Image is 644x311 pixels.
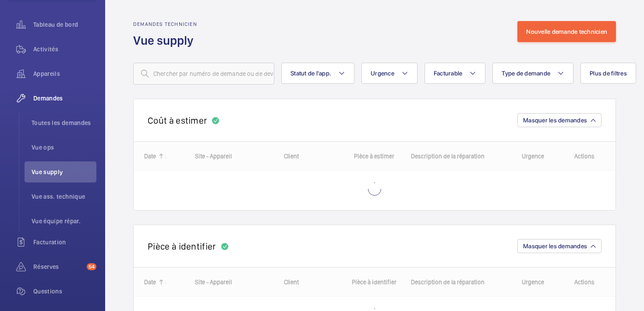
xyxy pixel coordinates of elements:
[523,243,587,250] span: Masquer les demandes
[33,69,96,78] span: Appareils
[33,20,96,29] span: Tableau de bord
[517,21,616,42] button: Nouvelle demande technicien
[32,168,96,176] span: Vue supply
[517,239,602,253] button: Masquer les demandes
[361,63,418,84] button: Urgence
[33,287,96,296] span: Questions
[290,70,331,77] span: Statut de l'app.
[133,32,199,49] h1: Vue supply
[502,70,550,77] span: Type de demande
[148,241,216,252] h2: Pièce à identifier
[371,70,394,77] span: Urgence
[523,117,587,124] span: Masquer les demandes
[580,63,636,84] button: Plus de filtres
[133,21,199,27] h2: Demandes technicien
[148,115,207,126] h2: Coût à estimer
[32,217,96,225] span: Vue équipe répar.
[590,70,627,77] span: Plus de filtres
[133,63,274,85] input: Chercher par numéro de demande ou de devis
[33,94,96,103] span: Demandes
[32,118,96,127] span: Toutes les demandes
[32,143,96,152] span: Vue ops
[492,63,573,84] button: Type de demande
[32,192,96,201] span: Vue ass. technique
[33,238,96,247] span: Facturation
[33,262,83,271] span: Réserves
[281,63,354,84] button: Statut de l'app.
[434,70,463,77] span: Facturable
[425,63,486,84] button: Facturable
[87,263,96,270] span: 54
[517,113,602,127] button: Masquer les demandes
[33,45,96,54] span: Activités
